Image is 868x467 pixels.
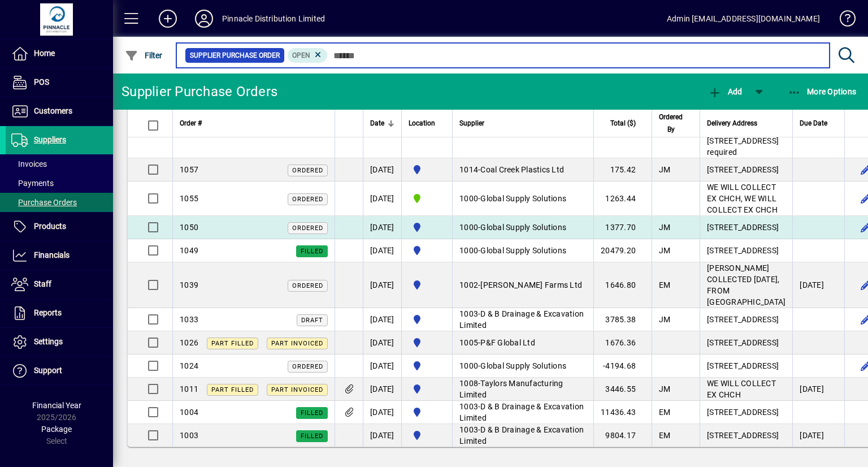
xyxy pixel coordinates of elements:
a: POS [6,68,113,97]
span: Delivery Address [707,117,757,129]
span: 1002 [459,280,478,289]
a: Customers [6,97,113,126]
td: [STREET_ADDRESS] [700,424,792,447]
span: Staff [34,279,51,288]
span: 1003 [459,402,478,411]
td: - [452,424,593,447]
span: Global Supply Solutions [480,361,566,370]
span: Pinnacle Distribution [409,220,445,234]
span: Global Supply Solutions [480,223,566,232]
span: Pinnacle Distribution [409,359,445,373]
td: 1377.70 [593,216,652,239]
span: Global Supply Solutions [480,194,566,203]
a: Payments [6,174,113,193]
div: Due Date [800,117,837,129]
span: Supplier Purchase Order [190,50,280,61]
span: Pinnacle Distribution [409,429,445,442]
td: [STREET_ADDRESS] [700,354,792,378]
td: [STREET_ADDRESS] [700,239,792,262]
span: 1014 [459,165,478,174]
span: JM [659,246,671,255]
span: Products [34,222,66,231]
span: Filled [301,433,323,440]
a: Home [6,40,113,68]
div: Pinnacle Distribution Limited [222,10,325,28]
td: [DATE] [363,331,401,354]
span: 1011 [180,384,198,394]
td: [DATE] [363,378,401,401]
td: - [452,401,593,424]
span: Location [409,117,435,129]
span: 1033 [180,315,198,324]
span: Reports [34,308,62,317]
span: Invoices [11,159,47,168]
span: Support [34,366,62,375]
td: [STREET_ADDRESS] [700,308,792,331]
button: Filter [122,45,166,66]
span: Due Date [800,117,827,129]
td: [STREET_ADDRESS] [700,158,792,181]
span: 1050 [180,223,198,232]
span: Part Filled [211,386,254,394]
span: 1008 [459,379,478,388]
span: JM [659,315,671,324]
span: Order # [180,117,202,129]
td: - [452,181,593,216]
span: Supplier [459,117,484,129]
span: 1000 [459,194,478,203]
a: Financials [6,241,113,270]
td: WE WILL COLLECT EX CHCH [700,378,792,401]
span: 1003 [180,431,198,440]
div: Total ($) [601,117,646,129]
span: EM [659,431,671,440]
span: Package [41,425,72,434]
span: EM [659,280,671,289]
span: Coal Creek Plastics Ltd [480,165,564,174]
span: Total ($) [610,117,636,129]
td: - [452,308,593,331]
button: Add [705,81,745,102]
span: Ordered [292,167,323,174]
td: - [452,331,593,354]
span: Pinnacle Distribution [409,278,445,292]
span: Financials [34,250,70,260]
span: Ordered [292,224,323,232]
a: Invoices [6,154,113,174]
a: Support [6,357,113,385]
div: Ordered By [659,111,693,136]
span: Filter [125,51,163,60]
td: [DATE] [792,424,844,447]
span: Ordered [292,282,323,289]
td: 175.42 [593,158,652,181]
span: Pinnacle Distribution [409,382,445,396]
td: [DATE] [792,262,844,308]
td: 9804.17 [593,424,652,447]
span: Part Invoiced [271,386,323,394]
span: Ordered [292,196,323,203]
span: 1000 [459,246,478,255]
span: Pinnacle Distribution [409,163,445,176]
button: Add [150,8,186,29]
td: [DATE] [363,354,401,378]
td: - [452,158,593,181]
span: Draft [301,317,323,324]
span: P&F Global Ltd [480,338,535,347]
td: - [452,378,593,401]
button: More Options [785,81,860,102]
span: 1057 [180,165,198,174]
span: JM [659,165,671,174]
span: 1003 [459,309,478,318]
td: - [452,216,593,239]
span: Taylors Manufacturing Limited [459,379,563,399]
td: WE WILL COLLECT EX CHCH, WE WILL COLLECT EX CHCH [700,181,792,216]
td: 3446.55 [593,378,652,401]
div: Supplier Purchase Orders [121,83,277,101]
div: Location [409,117,445,129]
div: Admin [EMAIL_ADDRESS][DOMAIN_NAME] [667,10,820,28]
span: Customers [34,106,72,115]
span: D & B Drainage & Excavation Limited [459,402,584,422]
span: EM [659,408,671,417]
span: D & B Drainage & Excavation Limited [459,309,584,330]
span: Filled [301,409,323,417]
span: 1000 [459,223,478,232]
